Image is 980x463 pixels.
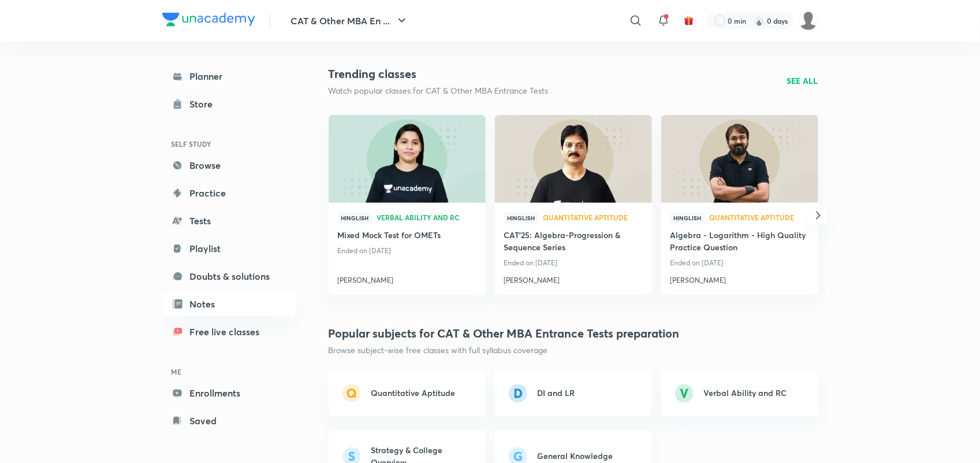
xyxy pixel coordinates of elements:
[329,115,486,203] a: new-thumbnail
[504,212,539,225] span: Hinglish
[495,115,652,203] a: new-thumbnail
[377,214,476,221] span: Verbal Ability and RC
[543,214,643,223] a: Quantitative Aptitude
[543,214,643,221] span: Quantitative Aptitude
[661,371,818,417] a: subject-iconVerbal Ability and RC
[799,11,818,31] img: Coolm
[162,182,296,205] a: Practice
[710,214,809,223] a: Quantitative Aptitude
[162,362,296,381] h6: ME
[537,387,575,399] h6: DI and LR
[162,134,296,154] h6: SELF STUDY
[371,387,455,399] h6: Quantitative Aptitude
[162,381,296,405] a: Enrollments
[338,271,476,286] a: [PERSON_NAME]
[162,13,255,29] a: Company Logo
[162,13,255,27] img: Company Logo
[329,65,549,83] h2: Trending classes
[329,371,486,417] a: subject-iconQuantitative Aptitude
[329,345,680,357] p: Browse subject-wise free classes with full syllabus coverage
[670,229,809,256] a: Algebra - Logarithm - High Quality Practice Question
[787,75,818,87] a: SEE ALL
[493,114,653,203] img: new-thumbnail
[680,12,698,30] button: avatar
[190,97,220,111] div: Store
[329,325,680,343] h4: Popular subjects for CAT & Other MBA Entrance Tests preparation
[495,371,652,417] a: subject-iconDI and LR
[162,154,296,177] a: Browse
[377,214,476,223] a: Verbal Ability and RC
[162,65,296,88] a: Planner
[162,209,296,232] a: Tests
[162,265,296,288] a: Doubts & solutions
[537,450,613,462] h6: General Knowledge
[670,212,705,225] span: Hinglish
[338,212,372,225] span: Hinglish
[659,114,819,203] img: new-thumbnail
[284,9,416,32] button: CAT & Other MBA En ...
[338,244,476,259] p: Ended on [DATE]
[670,271,809,286] a: [PERSON_NAME]
[329,85,549,97] p: Watch popular classes for CAT & Other MBA Entrance Tests
[162,92,296,116] a: Store
[162,292,296,316] a: Notes
[162,237,296,260] a: Playlist
[327,114,487,203] img: new-thumbnail
[675,384,694,403] img: subject-icon
[509,384,527,403] img: subject-icon
[504,229,643,256] a: CAT'25: Algebra-Progression & Sequence Series
[710,214,809,221] span: Quantitative Aptitude
[342,384,361,403] img: subject-icon
[162,320,296,343] a: Free live classes
[703,387,787,399] h6: Verbal Ability and RC
[338,229,476,244] a: Mixed Mock Test for OMETs
[504,256,643,271] p: Ended on [DATE]
[754,15,765,27] img: streak
[670,256,809,271] p: Ended on [DATE]
[504,271,643,286] a: [PERSON_NAME]
[162,409,296,432] a: Saved
[684,16,694,26] img: avatar
[661,115,818,203] a: new-thumbnail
